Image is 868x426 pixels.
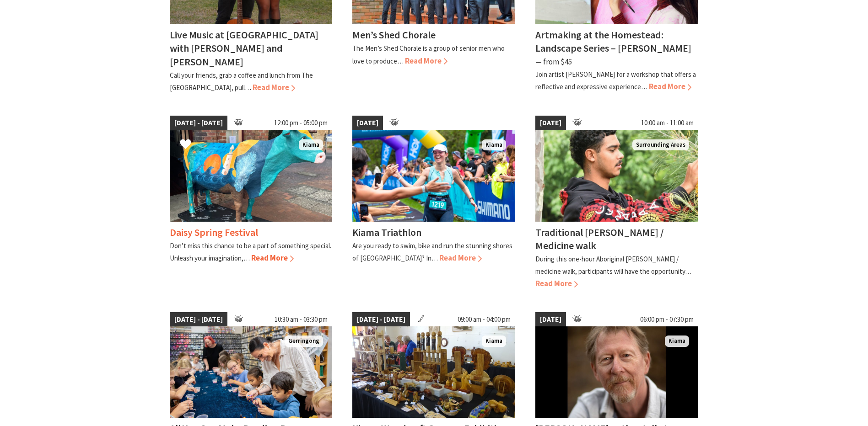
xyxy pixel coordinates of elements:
span: [DATE] - [DATE] [352,312,410,327]
span: ⁠— from $45 [535,57,572,67]
button: Click to Favourite Daisy Spring Festival [171,129,200,160]
span: Gerringong [285,335,323,347]
p: Are you ready to swim, bike and run the stunning shores of [GEOGRAPHIC_DATA]? In… [352,241,512,262]
span: Read More [251,253,294,263]
span: Read More [439,253,482,263]
span: Surrounding Areas [632,139,689,151]
p: During this one-hour Aboriginal [PERSON_NAME] / medicine walk, participants will have the opportu... [535,255,691,276]
span: Kiama [665,335,689,347]
span: Kiama [482,335,506,347]
h4: Daisy Spring Festival [170,226,258,239]
a: [DATE] 10:00 am - 11:00 am Surrounding Areas Traditional [PERSON_NAME] / Medicine walk During thi... [535,116,698,290]
p: Join artist [PERSON_NAME] for a workshop that offers a reflective and expressive experience… [535,70,696,91]
h4: Traditional [PERSON_NAME] / Medicine walk [535,226,664,252]
span: [DATE] [535,116,566,130]
img: groups family kids adults can all bead at our workshops [170,326,333,418]
span: 09:00 am - 04:00 pm [453,312,515,327]
h4: Kiama Triathlon [352,226,421,239]
span: Read More [649,81,691,91]
p: Don’t miss this chance to be a part of something special. Unleash your imagination,… [170,241,331,262]
p: Call your friends, grab a coffee and lunch from The [GEOGRAPHIC_DATA], pull… [170,71,313,92]
img: The wonders of wood [352,326,515,418]
span: Kiama [482,139,506,151]
span: [DATE] [352,116,383,130]
span: Read More [253,82,295,92]
p: The Men’s Shed Chorale is a group of senior men who love to produce… [352,44,505,65]
h4: Artmaking at the Homestead: Landscape Series – [PERSON_NAME] [535,28,691,54]
span: 12:00 pm - 05:00 pm [270,116,332,130]
span: 10:00 am - 11:00 am [636,116,698,130]
span: [DATE] [535,312,566,327]
span: Kiama [299,139,323,151]
span: Read More [535,278,578,288]
h4: Live Music at [GEOGRAPHIC_DATA] with [PERSON_NAME] and [PERSON_NAME] [170,28,318,68]
span: 06:00 pm - 07:30 pm [636,312,698,327]
img: Dairy Cow Art [170,130,333,222]
h4: Men’s Shed Chorale [352,28,436,41]
span: Read More [405,56,447,66]
a: [DATE] - [DATE] 12:00 pm - 05:00 pm Dairy Cow Art Kiama Daisy Spring Festival Don’t miss this cha... [170,116,333,290]
span: [DATE] - [DATE] [170,116,227,130]
span: [DATE] - [DATE] [170,312,227,327]
a: [DATE] kiamatriathlon Kiama Kiama Triathlon Are you ready to swim, bike and run the stunning shor... [352,116,515,290]
span: 10:30 am - 03:30 pm [270,312,332,327]
img: Man wearing a beige shirt, with short dark blonde hair and a beard [535,326,698,418]
img: kiamatriathlon [352,130,515,222]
